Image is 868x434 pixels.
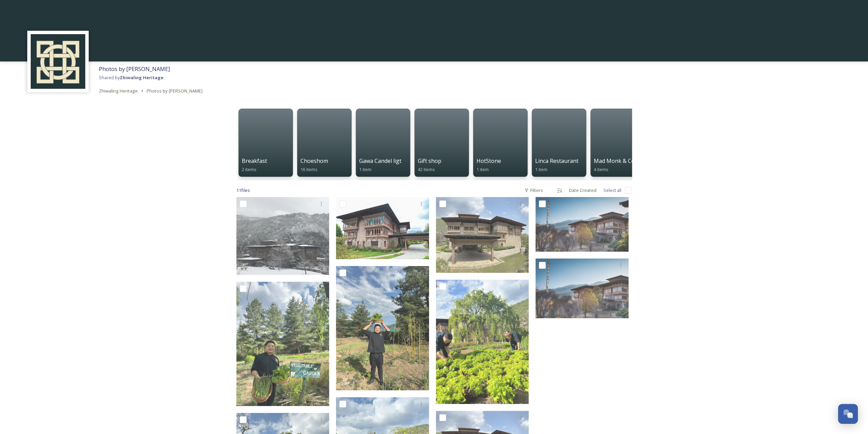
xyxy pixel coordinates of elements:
[242,166,256,172] span: 2 items
[120,74,163,81] strong: Zhiwaling Heritage
[99,88,138,94] span: Zhiwaling Heritage
[436,197,529,273] img: Zhl 1.jpeg
[99,65,170,73] span: Photos by [PERSON_NAME]
[236,197,329,275] img: WhatsApp Image 2023-08-24 at 3.48.29 PM.jpeg
[147,87,203,95] a: Photos by [PERSON_NAME]
[354,105,412,177] a: Gawa Candel ligth dinner1 item
[476,157,501,165] span: HotStone
[418,166,435,172] span: 42 items
[471,105,530,177] a: HotStone1 item
[436,280,529,404] img: WhatsApp Image 2023-05-25 at 3.12.43 PM.jpeg
[530,105,588,177] a: Linca Restaurant1 item
[418,157,441,165] span: Gift shop
[359,157,423,165] span: Gawa Candel ligth dinner
[242,157,267,165] span: Breakfast
[336,266,429,390] img: WhatsApp Image 2023-05-25 at 3.12.44 PM.jpeg
[565,184,600,197] div: Date Created
[295,105,354,177] a: Choeshom16 items
[535,157,578,165] span: Linca Restaurant
[476,166,489,172] span: 1 item
[236,187,250,194] span: 11 file s
[99,87,138,95] a: Zhiwaling Heritage
[99,74,163,81] span: Shared by
[535,197,629,252] img: Zhl.jpeg
[31,34,85,89] img: Screenshot%202025-04-29%20at%2011.05.50.png
[594,157,651,165] span: Mad Monk & Cocktails
[300,157,328,165] span: Choeshom
[535,258,629,318] img: ZLH.jpg
[603,187,621,194] span: Select all
[147,88,203,94] span: Photos by [PERSON_NAME]
[588,105,647,177] a: Mad Monk & Cocktails4 items
[300,166,318,172] span: 16 items
[521,184,546,197] div: Filters
[838,404,858,424] button: Open Chat
[236,105,295,177] a: Breakfast2 items
[236,282,329,406] img: WhatsApp Image 2023-05-25 at 3.12.44 PM (1).jpeg
[535,166,547,172] span: 1 item
[336,197,429,259] img: Zhl 2.jpeg
[594,166,608,172] span: 4 items
[412,105,471,177] a: Gift shop42 items
[359,166,371,172] span: 1 item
